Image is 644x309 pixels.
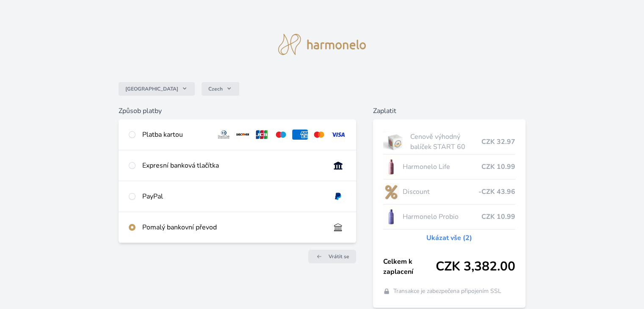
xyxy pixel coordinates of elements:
[383,131,407,152] img: start.jpg
[402,162,481,172] span: Harmonelo Life
[208,86,223,92] span: Czech
[481,162,515,172] span: CZK 10.99
[373,106,525,116] h6: Zaplatit
[142,191,323,201] div: PayPal
[402,187,478,197] span: Discount
[481,137,515,147] span: CZK 32.97
[142,130,209,140] div: Platba kartou
[311,130,327,140] img: mc.svg
[383,156,399,177] img: CLEAN_LIFE_se_stinem_x-lo.jpg
[383,257,436,277] span: Celkem k zaplacení
[235,130,251,140] img: discover.svg
[273,130,289,140] img: maestro.svg
[292,130,308,140] img: amex.svg
[330,222,346,232] img: bankTransfer_IBAN.svg
[278,34,366,55] img: logo.svg
[142,160,323,171] div: Expresní banková tlačítka
[202,82,239,96] button: Czech
[393,287,501,295] span: Transakce je zabezpečena připojením SSL
[383,181,399,202] img: discount-lo.png
[426,233,472,243] a: Ukázat vše (2)
[478,187,515,197] span: -CZK 43.96
[125,86,178,92] span: [GEOGRAPHIC_DATA]
[254,130,270,140] img: jcb.svg
[216,130,232,140] img: diners.svg
[119,106,356,116] h6: Způsob platby
[402,212,481,222] span: Harmonelo Probio
[308,250,356,263] a: Vrátit se
[410,132,481,152] span: Cenově výhodný balíček START 60
[330,160,346,171] img: onlineBanking_CZ.svg
[119,82,195,96] button: [GEOGRAPHIC_DATA]
[330,130,346,140] img: visa.svg
[481,212,515,222] span: CZK 10.99
[142,222,323,232] div: Pomalý bankovní převod
[330,191,346,201] img: paypal.svg
[383,206,399,227] img: CLEAN_PROBIO_se_stinem_x-lo.jpg
[436,259,515,274] span: CZK 3,382.00
[329,253,349,260] span: Vrátit se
